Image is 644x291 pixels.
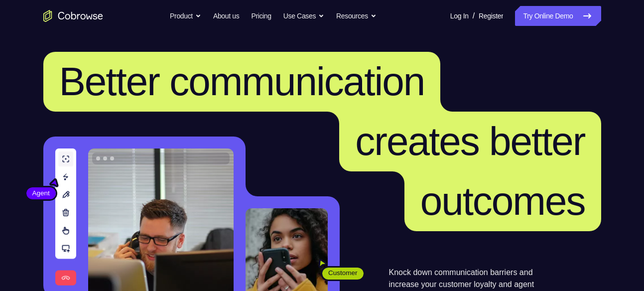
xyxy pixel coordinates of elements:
[450,6,469,26] a: Log In
[59,59,425,104] span: Better communication
[213,6,239,26] a: About us
[43,10,103,22] a: Go to the home page
[283,6,324,26] button: Use Cases
[336,6,377,26] button: Resources
[355,119,585,163] span: creates better
[170,6,201,26] button: Product
[473,10,475,22] span: /
[251,6,271,26] a: Pricing
[479,6,503,26] a: Register
[420,179,585,223] span: outcomes
[515,6,601,26] a: Try Online Demo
